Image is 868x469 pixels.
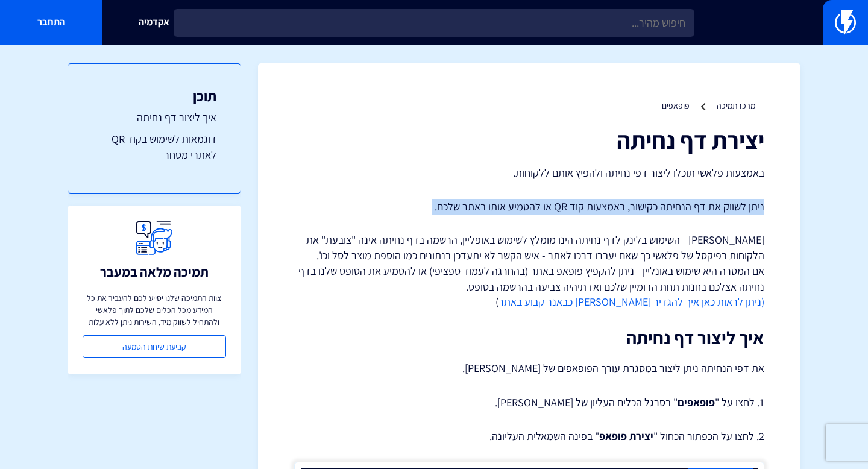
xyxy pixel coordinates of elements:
input: חיפוש מהיר... [174,9,694,37]
h3: תוכן [92,88,216,104]
p: 2. לחצו על הכפתור הכחול " " בפינה השמאלית העליונה. [294,429,764,444]
strong: פופאפים [678,395,715,409]
a: (ניתן לראות כאן איך להגדיר [PERSON_NAME] כבאנר קבוע באתר [498,295,764,309]
a: פופאפים [662,100,690,111]
p: ניתן לשווק את דף הנחיתה כקישור, באמצעות קוד QR או להטמיע אותו באתר שלכם. [294,199,764,215]
p: [PERSON_NAME] - השימוש בלינק לדף נחיתה הינו מומלץ לשימוש באופליין, הרשמה בדף נחיתה אינה "צובעת" א... [294,232,764,310]
p: באמצעות פלאשי תוכלו ליצור דפי נחיתה ולהפיץ אותם ללקוחות. [294,165,764,181]
p: צוות התמיכה שלנו יסייע לכם להעביר את כל המידע מכל הכלים שלכם לתוך פלאשי ולהתחיל לשווק מיד, השירות... [83,292,226,328]
h2: איך ליצור דף נחיתה [294,328,764,348]
a: מרכז תמיכה [717,100,755,111]
p: 1. לחצו על " " בסרגל הכלים העליון של [PERSON_NAME]. [294,395,764,411]
p: את דפי הנחיתה ניתן ליצור במסגרת עורך הפופאפים של [PERSON_NAME]. [294,360,764,377]
h3: תמיכה מלאה במעבר [100,265,209,279]
a: איך ליצור דף נחיתה [92,110,216,125]
h1: יצירת דף נחיתה [294,127,764,153]
a: קביעת שיחת הטמעה [83,335,226,358]
a: דוגמאות לשימוש בקוד QR לאתרי מסחר [92,131,216,162]
strong: יצירת פופאפ [599,429,653,443]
